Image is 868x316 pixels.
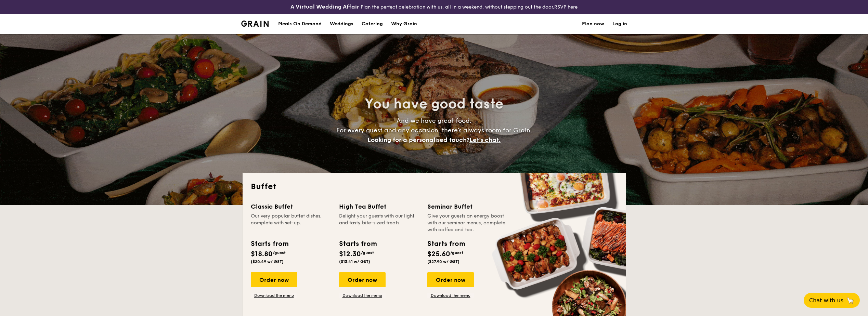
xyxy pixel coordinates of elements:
[241,21,269,27] img: Grain
[330,14,353,34] div: Weddings
[361,250,374,255] span: /guest
[339,293,386,298] a: Download the menu
[450,250,463,255] span: /guest
[809,297,843,304] span: Chat with us
[612,14,627,34] a: Log in
[290,3,359,11] h4: A Virtual Wedding Affair
[241,21,269,27] a: Logotype
[251,250,273,258] span: $18.80
[427,239,465,249] div: Starts from
[326,14,358,34] a: Weddings
[251,293,297,298] a: Download the menu
[237,3,631,11] div: Plan the perfect celebration with us, all in a weekend, without stepping out the door.
[554,4,578,10] a: RSVP here
[273,250,286,255] span: /guest
[251,239,288,249] div: Starts from
[427,272,474,287] div: Order now
[846,297,854,304] span: 🦙
[427,213,507,233] div: Give your guests an energy boost with our seminar menus, complete with coffee and tea.
[427,259,459,264] span: ($27.90 w/ GST)
[274,14,326,34] a: Meals On Demand
[251,213,331,233] div: Our very popular buffet dishes, complete with set-up.
[251,202,331,211] div: Classic Buffet
[427,293,474,298] a: Download the menu
[469,136,501,144] span: Let's chat.
[427,250,450,258] span: $25.60
[251,272,297,287] div: Order now
[278,14,322,34] div: Meals On Demand
[427,202,507,211] div: Seminar Buffet
[387,14,421,34] a: Why Grain
[391,14,417,34] div: Why Grain
[804,293,860,308] button: Chat with us🦙
[362,14,383,34] h1: Catering
[339,250,361,258] span: $12.30
[251,181,618,192] h2: Buffet
[339,259,370,264] span: ($13.41 w/ GST)
[582,14,604,34] a: Plan now
[358,14,387,34] a: Catering
[251,259,284,264] span: ($20.49 w/ GST)
[339,213,419,233] div: Delight your guests with our light and tasty bite-sized treats.
[339,272,386,287] div: Order now
[339,202,419,211] div: High Tea Buffet
[339,239,376,249] div: Starts from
